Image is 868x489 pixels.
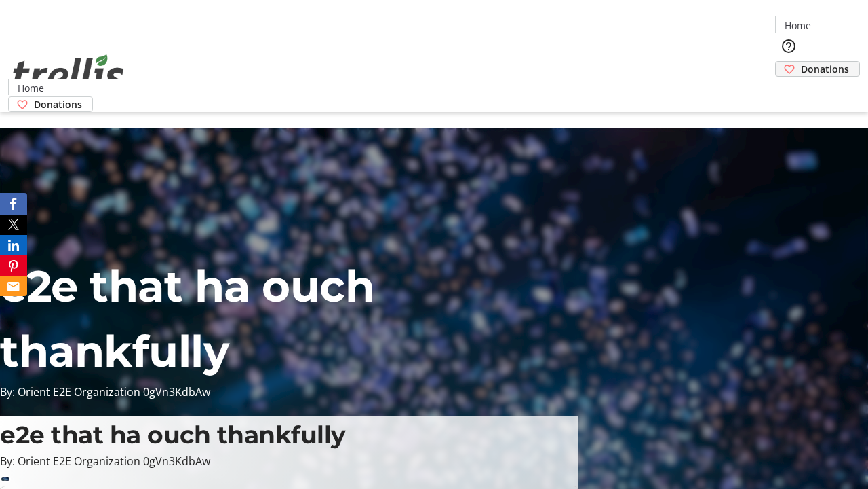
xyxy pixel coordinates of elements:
[34,97,82,111] span: Donations
[9,81,52,95] a: Home
[775,33,802,60] button: Help
[18,81,44,95] span: Home
[775,61,860,77] a: Donations
[8,96,93,112] a: Donations
[776,18,819,33] a: Home
[775,77,802,104] button: Cart
[785,18,811,33] span: Home
[801,62,849,76] span: Donations
[8,39,129,107] img: Orient E2E Organization 0gVn3KdbAw's Logo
